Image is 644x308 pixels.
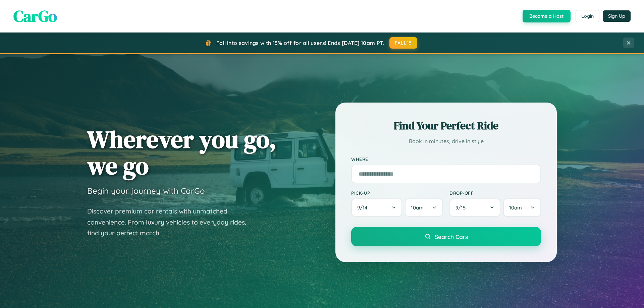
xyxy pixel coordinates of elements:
[351,136,541,146] p: Book in minutes, drive in style
[435,233,468,240] span: Search Cars
[603,10,631,22] button: Sign Up
[351,198,402,217] button: 9/14
[389,37,418,49] button: FALL15
[351,227,541,246] button: Search Cars
[405,198,443,217] button: 10am
[455,204,469,211] span: 9 / 15
[13,5,57,27] span: CarGo
[449,190,541,196] label: Drop-off
[351,118,541,133] h2: Find Your Perfect Ride
[87,186,205,196] h3: Begin your journey with CarGo
[523,10,571,22] button: Become a Host
[87,206,255,239] p: Discover premium car rentals with unmatched convenience. From luxury vehicles to everyday rides, ...
[351,190,443,196] label: Pick-up
[449,198,500,217] button: 9/15
[411,204,424,211] span: 10am
[87,126,276,179] h1: Wherever you go, we go
[216,40,384,46] span: Fall into savings with 15% off for all users! Ends [DATE] 10am PT.
[576,10,599,22] button: Login
[503,198,541,217] button: 10am
[357,204,371,211] span: 9 / 14
[509,204,522,211] span: 10am
[351,156,541,162] label: Where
